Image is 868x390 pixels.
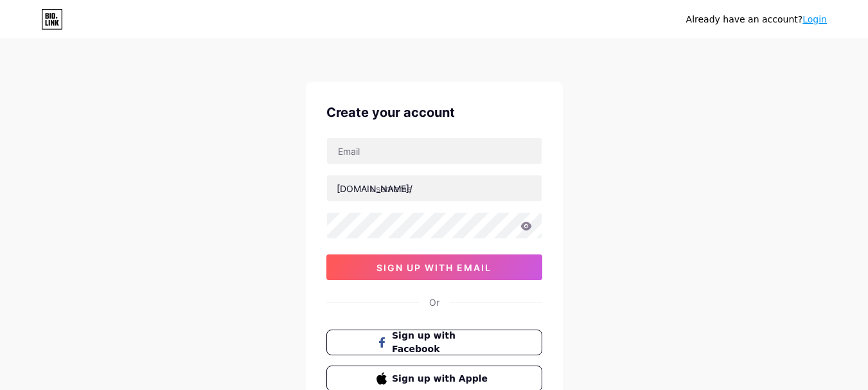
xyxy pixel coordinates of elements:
[376,262,492,273] span: sign up with email
[326,330,542,355] button: Sign up with Facebook
[802,14,827,24] a: Login
[686,13,827,26] div: Already have an account?
[327,138,542,164] input: Email
[392,329,492,356] span: Sign up with Facebook
[326,254,542,280] button: sign up with email
[327,175,542,201] input: username
[326,103,542,122] div: Create your account
[337,182,412,195] div: [DOMAIN_NAME]/
[392,372,492,386] span: Sign up with Apple
[429,296,439,309] div: Or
